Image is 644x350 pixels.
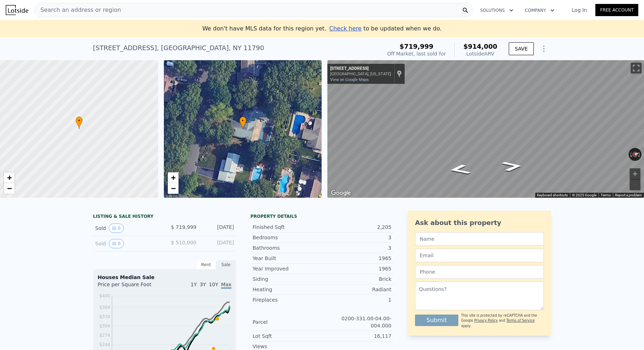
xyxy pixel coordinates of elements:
button: Rotate clockwise [638,148,642,161]
a: Privacy Policy [474,318,498,322]
path: Go North, Skylark Ln [439,162,480,177]
tspan: $274 [99,333,110,338]
span: © 2025 Google [572,193,596,197]
div: Street View [327,60,644,198]
div: [GEOGRAPHIC_DATA], [US_STATE] [330,72,391,76]
div: 0200-331.00-04.00-004.000 [322,315,391,329]
div: 2,205 [322,224,391,231]
div: We don't have MLS data for this region yet. [202,24,441,33]
div: Sold [95,224,159,233]
div: Views [253,343,322,350]
button: Show Options [537,42,551,56]
a: Free Account [595,4,638,16]
span: − [171,184,175,193]
div: to be updated when we do. [329,24,441,33]
tspan: $364 [99,305,110,310]
a: Log In [563,6,595,14]
a: Terms [601,193,611,197]
input: Phone [415,265,544,279]
span: 1Y [191,282,197,287]
div: Off Market, last sold for [387,50,446,57]
div: [DATE] [202,224,234,233]
a: Zoom in [168,172,179,183]
a: Zoom out [168,183,179,194]
a: Zoom out [4,183,15,194]
span: $914,000 [463,43,497,50]
div: Year Built [253,255,322,262]
span: $719,999 [400,43,434,50]
tspan: $334 [99,314,110,319]
div: Parcel [253,318,322,326]
span: + [7,173,12,182]
div: Map [327,60,644,198]
a: Report a problem [615,193,642,197]
span: − [7,184,12,193]
a: Terms of Service [506,318,535,322]
div: Finished Sqft [253,224,322,231]
button: Zoom out [630,179,640,190]
button: View historical data [109,239,124,248]
div: • [75,116,83,129]
div: 1965 [322,265,391,272]
div: Radiant [322,286,391,293]
span: Search an address or region [35,6,121,14]
path: Go South, Skylark Ln [493,159,532,174]
button: Toggle fullscreen view [631,63,641,73]
div: Siding [253,275,322,283]
button: View historical data [109,224,124,233]
div: Ask about this property [415,218,544,228]
div: Fireplaces [253,296,322,303]
span: • [239,118,247,124]
a: Show location on map [397,70,402,78]
tspan: $304 [99,323,110,329]
a: Zoom in [4,172,15,183]
div: Year Improved [253,265,322,272]
div: Brick [322,275,391,283]
img: Lotside [6,5,28,15]
div: 1 [322,296,391,303]
span: + [171,173,175,182]
div: 3 [322,234,391,241]
button: Submit [415,315,458,326]
div: 16,117 [322,332,391,340]
button: Company [519,4,560,17]
div: Price per Square Foot [98,281,165,292]
button: SAVE [509,42,534,55]
a: Open this area in Google Maps (opens a new window) [329,188,353,198]
button: Zoom in [630,168,640,179]
span: Check here [329,25,361,32]
div: This site is protected by reCAPTCHA and the Google and apply. [461,313,544,329]
div: • [239,116,247,129]
div: [STREET_ADDRESS] , [GEOGRAPHIC_DATA] , NY 11790 [93,43,264,53]
button: Reset the view [628,149,642,159]
div: Bedrooms [253,234,322,241]
span: Max [221,282,231,289]
div: 1965 [322,255,391,262]
div: Lot Sqft [253,332,322,340]
div: Heating [253,286,322,293]
div: 3 [322,244,391,251]
button: Keyboard shortcuts [537,193,568,198]
div: Bathrooms [253,244,322,251]
div: Lotside ARV [463,50,497,57]
input: Email [415,249,544,262]
span: 10Y [209,282,218,287]
div: Sold [95,239,159,248]
div: Sale [216,260,236,269]
a: View on Google Maps [330,77,369,82]
span: $ 719,999 [171,224,196,230]
img: Google [329,188,353,198]
div: LISTING & SALE HISTORY [93,214,236,221]
button: Solutions [474,4,519,17]
button: Rotate counterclockwise [629,148,633,161]
div: Houses Median Sale [98,274,231,281]
input: Name [415,232,544,246]
span: 3Y [200,282,206,287]
tspan: $244 [99,342,110,347]
span: $ 510,000 [171,240,196,245]
span: • [75,118,83,124]
div: Property details [250,214,394,219]
div: [DATE] [202,239,234,248]
div: Rent [196,260,216,269]
tspan: $400 [99,293,110,298]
